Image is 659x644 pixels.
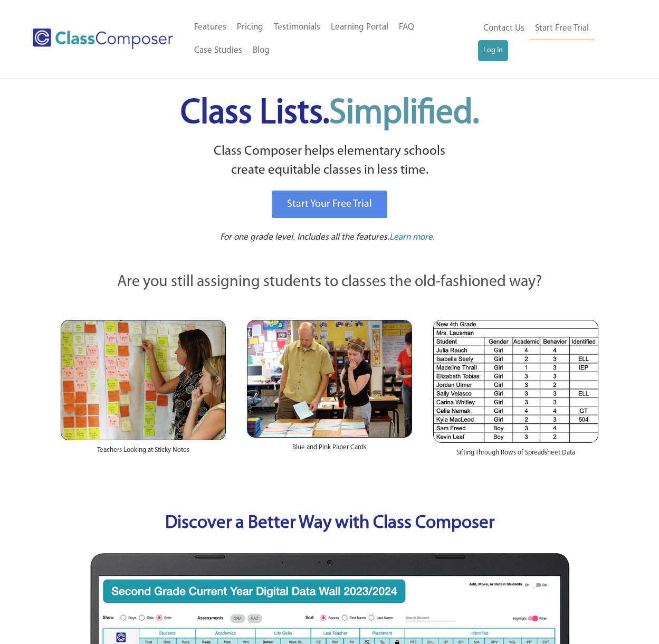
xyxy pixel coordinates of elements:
[530,17,594,41] a: Start Free Trial
[180,97,479,131] span: Class Lists.
[272,191,387,218] a: Start Your Free Trial
[478,17,530,40] a: Contact Us
[247,438,412,463] div: Blue and Pink Paper Cards
[389,233,435,242] span: Learn more.
[247,39,275,62] a: Blog
[389,231,435,244] a: Learn more.
[326,16,394,39] a: Learning Portal
[59,142,600,181] p: Class Composer helps elementary schools create equitable classes in less time.
[433,443,598,468] div: Sifting Through Rows of Spreadsheet Data
[189,16,232,39] a: Features
[61,440,226,466] div: Teachers Looking at Sticky Notes
[329,97,479,131] span: Simplified.
[247,320,412,438] img: Blue and Pink Paper Cards
[478,17,618,61] nav: Header Menu
[33,29,173,49] img: Class Composer
[287,199,372,210] span: Start Your Free Trial
[220,233,389,242] span: For one grade level. Includes all the features.
[269,16,326,39] a: Testimonials
[433,320,598,443] img: Spreadsheets
[61,271,599,294] p: Are you still assigning students to classes the old-fashioned way?
[394,16,419,39] a: FAQ
[189,16,477,62] nav: Header Menu
[50,510,609,537] p: Discover a Better Way with Class Composer
[61,320,226,440] img: Teachers Looking at Sticky Notes
[232,16,269,39] a: Pricing
[478,40,508,61] a: Log In
[189,39,247,62] a: Case Studies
